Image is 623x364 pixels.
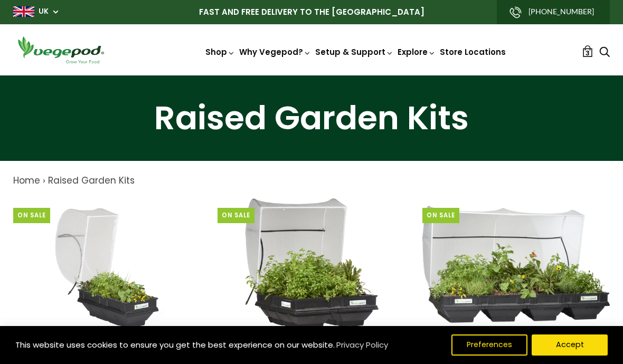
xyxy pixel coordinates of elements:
[205,46,235,58] a: Shop
[398,46,436,58] a: Explore
[599,47,610,58] a: Search
[13,35,108,65] img: Vegepod
[13,174,40,187] a: Home
[422,206,610,323] img: Large Raised Garden Bed with Canopy
[44,198,170,330] img: Small Raised Garden Bed with Canopy
[13,102,610,135] h1: Raised Garden Kits
[451,334,527,356] button: Preferences
[39,6,49,17] a: UK
[532,334,608,356] button: Accept
[582,45,593,57] a: 3
[586,48,590,58] span: 3
[440,46,506,58] a: Store Locations
[13,6,34,17] img: gb_large.png
[315,46,393,58] a: Setup & Support
[43,174,45,187] span: ›
[13,174,610,188] nav: breadcrumbs
[239,46,311,58] a: Why Vegepod?
[15,339,335,350] span: This website uses cookies to ensure you get the best experience on our website.
[48,174,135,187] a: Raised Garden Kits
[335,336,390,355] a: Privacy Policy (opens in a new tab)
[244,198,379,330] img: Medium Raised Garden Bed with Canopy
